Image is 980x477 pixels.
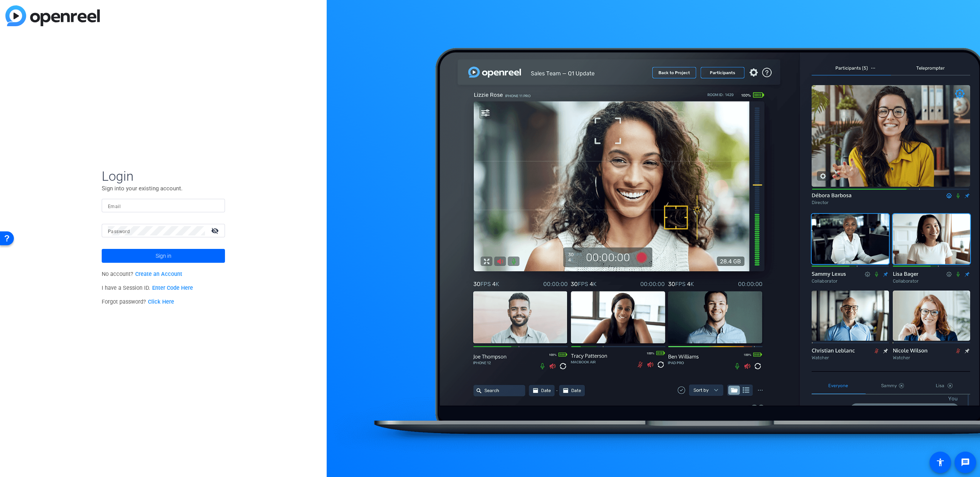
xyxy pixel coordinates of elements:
img: blue-gradient.svg [5,5,100,26]
a: Create an Account [135,271,182,277]
span: I have a Session ID. [102,285,193,291]
span: Forgot password? [102,299,174,305]
a: Click Here [148,299,174,305]
span: Sign in [156,246,171,265]
a: Enter Code Here [152,285,193,291]
mat-icon: accessibility [936,458,945,467]
mat-icon: message [961,458,970,467]
p: Sign into your existing account. [102,184,225,193]
span: Login [102,168,225,184]
button: Sign in [102,249,225,263]
mat-icon: visibility_off [206,225,225,236]
span: No account? [102,271,182,277]
input: Enter Email Address [108,201,219,210]
mat-label: Password [108,229,130,234]
mat-label: Email [108,204,121,209]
